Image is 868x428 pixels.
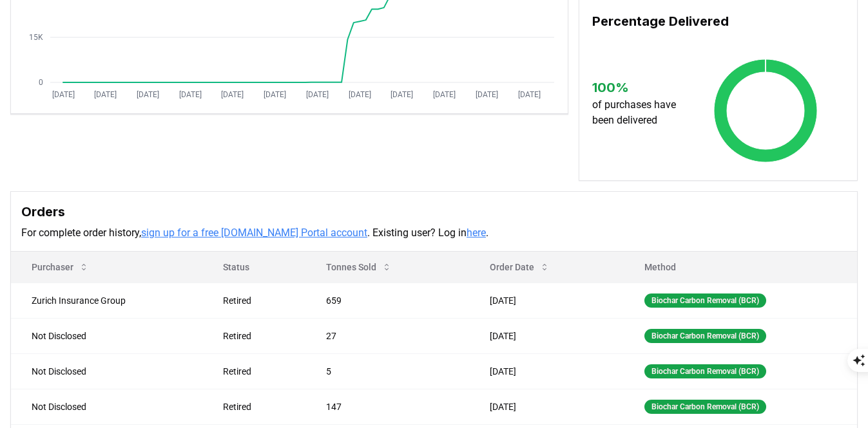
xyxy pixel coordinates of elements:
td: Not Disclosed [11,318,202,353]
td: [DATE] [469,283,624,318]
tspan: [DATE] [349,90,371,99]
div: Retired [223,400,295,413]
td: 27 [305,318,469,353]
p: Status [213,261,295,274]
div: Biochar Carbon Removal (BCR) [644,400,766,414]
p: For complete order history, . Existing user? Log in . [21,225,847,241]
button: Purchaser [21,254,99,280]
p: Method [634,261,847,274]
tspan: [DATE] [476,90,498,99]
div: Retired [223,365,295,378]
tspan: [DATE] [391,90,413,99]
h3: 100 % [592,78,687,97]
tspan: [DATE] [264,90,286,99]
h3: Percentage Delivered [592,12,844,31]
tspan: [DATE] [52,90,75,99]
tspan: [DATE] [306,90,329,99]
tspan: [DATE] [433,90,456,99]
td: 5 [305,353,469,389]
tspan: [DATE] [518,90,541,99]
tspan: 15K [29,33,43,42]
td: Not Disclosed [11,389,202,424]
tspan: [DATE] [221,90,244,99]
td: Not Disclosed [11,353,202,389]
tspan: [DATE] [179,90,202,99]
tspan: [DATE] [94,90,117,99]
div: Biochar Carbon Removal (BCR) [644,329,766,343]
td: [DATE] [469,389,624,424]
tspan: 0 [39,78,43,87]
h3: Orders [21,202,847,221]
div: Retired [223,330,295,342]
div: Retired [223,294,295,307]
tspan: [DATE] [137,90,159,99]
div: Biochar Carbon Removal (BCR) [644,364,766,378]
td: [DATE] [469,318,624,353]
button: Tonnes Sold [316,254,402,280]
a: here [467,227,486,239]
p: of purchases have been delivered [592,97,687,128]
button: Order Date [479,254,560,280]
a: sign up for a free [DOMAIN_NAME] Portal account [141,227,367,239]
td: Zurich Insurance Group [11,283,202,318]
td: 147 [305,389,469,424]
td: 659 [305,283,469,318]
div: Biochar Carbon Removal (BCR) [644,293,766,308]
td: [DATE] [469,353,624,389]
